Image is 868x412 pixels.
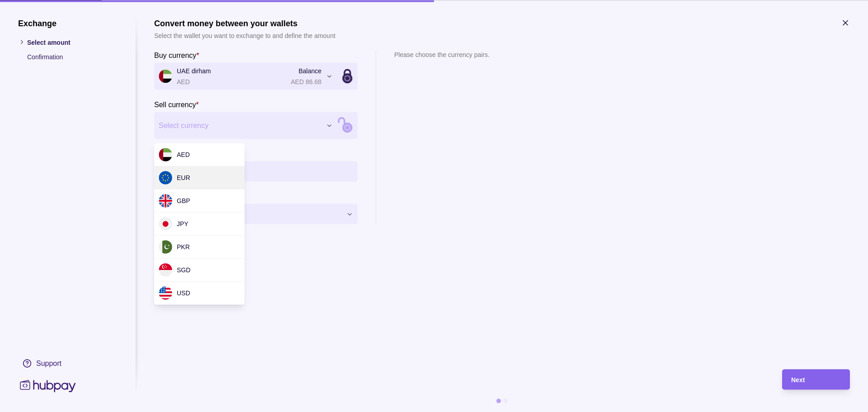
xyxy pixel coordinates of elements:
img: us [159,286,172,300]
span: AED [177,151,190,158]
img: pk [159,240,172,254]
span: JPY [177,220,189,227]
img: sg [159,263,172,277]
span: PKR [177,243,190,251]
span: GBP [177,197,190,204]
span: SGD [177,266,190,274]
img: gb [159,194,172,208]
img: ae [159,148,172,161]
span: USD [177,289,190,297]
img: jp [159,217,172,231]
span: EUR [177,174,190,181]
img: eu [159,171,172,185]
